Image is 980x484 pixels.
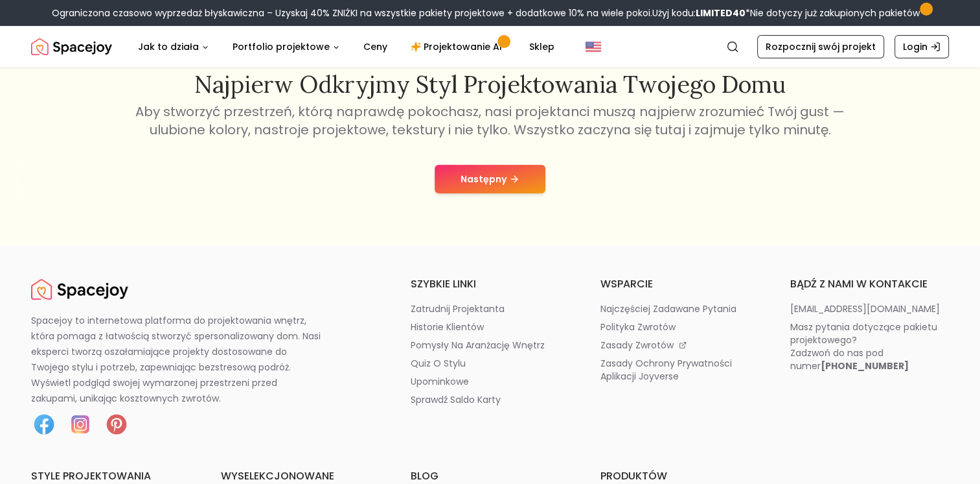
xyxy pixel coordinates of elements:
button: Portfolio projektowe [222,34,350,60]
nav: Globalny [31,26,949,67]
p: Historie klientów [411,321,484,333]
font: Projektowanie AI [424,40,502,53]
font: Portfolio projektowe [233,40,330,53]
img: Spacejoy Logo [31,34,112,60]
h6: blog [411,468,569,484]
font: Następny [461,173,507,186]
font: Jak to działa [138,40,199,53]
h6: Style projektowania [31,468,190,484]
font: Login [903,40,928,53]
p: Polityka zwrotów [600,321,676,333]
a: Sprawdź saldo karty [411,393,569,406]
span: Użyj kodu: [652,6,746,19]
p: pomysły na aranżację wnętrz [411,339,545,352]
button: Następny [435,165,545,193]
a: Zasady zwrotów [600,339,759,352]
p: Najczęściej zadawane pytania [600,302,736,315]
p: Aby stworzyć przestrzeń, którą naprawdę pokochasz, nasi projektanci muszą najpierw zrozumieć Twój... [117,103,863,139]
div: Masz pytania dotyczące pakietu projektowego? Zadzwoń do nas pod numer [790,321,949,372]
a: Upominkowe [411,375,569,388]
h2: Najpierw odkryjmy styl projektowania Twojego domu [117,71,863,97]
p: Spacejoy to internetowa platforma do projektowania wnętrz, która pomaga z łatwością stworzyć sper... [31,313,321,406]
a: Masz pytania dotyczące pakietu projektowego?Zadzwoń do nas pod numer[PHONE_NUMBER] [790,321,949,372]
a: Najczęściej zadawane pytania [600,302,759,315]
a: Radość z przestrzeni [31,276,128,302]
font: Rozpocznij swój projekt [766,40,876,53]
a: Historie klientów [411,321,569,333]
b: [PHONE_NUMBER] [821,359,909,372]
button: Jak to działa [128,34,220,60]
img: Ikona Facebooka [31,411,57,437]
a: Zatrudnij projektanta [411,302,569,315]
b: LIMITED40 [696,6,746,19]
h6: Szybkie linki [411,276,569,292]
h6: Bądź z nami w kontakcie [790,276,949,292]
a: [EMAIL_ADDRESS][DOMAIN_NAME] [790,302,949,315]
h6: wsparcie [600,276,759,292]
span: *Nie dotyczy już zakupionych pakietów* [746,6,924,19]
p: Zasady zwrotów [600,339,674,352]
a: Ceny [353,34,398,60]
p: Upominkowe [411,375,469,388]
p: Zatrudnij projektanta [411,302,505,315]
a: Polityka zwrotów [600,321,759,333]
img: Ikona Instagrama [67,411,93,437]
img: Ikona Pinteresta [104,411,130,437]
a: Quiz o stylu [411,357,569,370]
p: [EMAIL_ADDRESS][DOMAIN_NAME] [790,302,940,315]
a: Rozpocznij swój projekt [757,35,884,58]
font: Ograniczona czasowo wyprzedaż błyskawiczna – Uzyskaj 40% ZNIŻKI na wszystkie pakiety projektowe +... [52,6,924,19]
p: Quiz o stylu [411,357,466,370]
img: Spacejoy Logo [31,276,128,302]
a: Login [895,35,949,58]
a: Projektowanie AI [400,34,516,60]
a: Zasady ochrony prywatności aplikacji Joyverse [600,357,759,383]
h6: Produktów [600,468,759,484]
a: pomysły na aranżację wnętrz [411,339,569,352]
a: Radość z przestrzeni [31,34,112,60]
img: Stany Zjednoczone [586,39,601,54]
a: Sklep [519,34,565,60]
nav: Główny [128,34,565,60]
p: Sprawdź saldo karty [411,393,501,406]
